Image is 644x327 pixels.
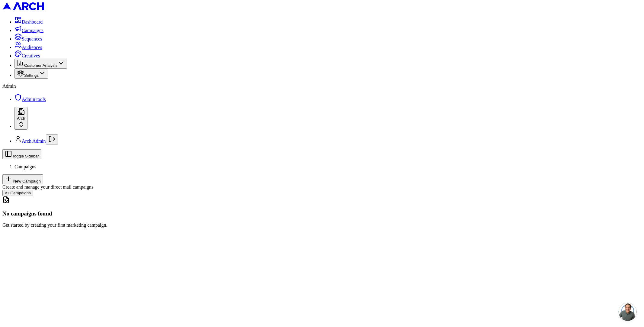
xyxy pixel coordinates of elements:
[14,97,46,102] a: Admin tools
[14,45,42,50] a: Audiences
[14,19,43,24] a: Dashboard
[619,303,637,321] a: Open chat
[2,174,43,184] button: New Campaign
[22,97,46,102] span: Admin tools
[2,149,41,159] button: Toggle Sidebar
[24,73,39,78] span: Settings
[22,36,42,41] span: Sequences
[2,210,642,217] h3: No campaigns found
[2,184,642,190] div: Create and manage your direct mail campaigns
[14,28,43,33] a: Campaigns
[24,63,57,68] span: Customer Analysis
[14,53,40,58] a: Creatives
[17,116,25,121] span: Arch
[22,28,43,33] span: Campaigns
[22,19,43,24] span: Dashboard
[14,107,27,130] button: Arch
[14,59,67,69] button: Customer Analysis
[14,69,48,79] button: Settings
[2,222,642,228] p: Get started by creating your first marketing campaign.
[14,164,36,169] span: Campaigns
[22,138,46,144] a: Arch Admin
[22,53,40,58] span: Creatives
[46,134,58,144] button: Log out
[2,83,642,89] div: Admin
[2,164,642,170] nav: breadcrumb
[22,45,42,50] span: Audiences
[2,190,33,196] button: All Campaigns
[14,36,42,41] a: Sequences
[12,154,39,158] span: Toggle Sidebar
